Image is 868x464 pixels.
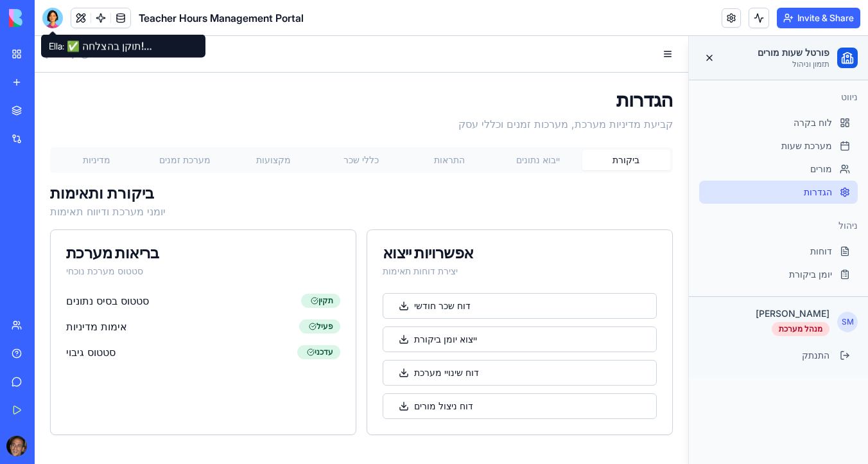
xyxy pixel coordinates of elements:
div: בריאות מערכת [31,210,306,225]
button: מדיניות [18,114,106,134]
h3: ניהול [664,183,823,196]
div: יצירת דוחות תאימות [348,229,622,242]
span: SM [803,276,823,296]
p: קביעת מדיניות מערכת, מערכות זמנים וכללי עסק [15,80,638,96]
a: יומן ביקורת [664,227,823,250]
div: אפשרויות ייצוא [348,210,622,225]
button: Invite & Share [777,8,860,28]
p: [PERSON_NAME] [664,271,795,284]
button: כללי שכר [282,114,370,134]
button: ייבוא נתונים [459,114,547,134]
span: לוח בקרה [759,80,797,93]
h1: הגדרות [15,52,638,75]
a: מערכת שעות [664,98,823,121]
div: תקין [266,258,306,272]
p: יומני מערכת ודיווח תאימות [15,168,638,183]
button: התנתק [664,308,823,331]
img: logo [9,9,89,27]
span: סטטוס בסיס נתונים [31,257,114,272]
div: פעיל [265,283,306,298]
span: Teacher Hours Management Portal [139,10,304,26]
button: ביקורת [548,114,636,134]
a: דוחות [664,204,823,227]
button: התראות [371,114,459,134]
div: סטטוס מערכת נוכחי [31,229,306,242]
p: תזמון וניהול [723,23,795,33]
div: [DATE] [10,12,55,24]
div: עדכני [263,309,306,323]
button: ייצוא יומן ביקורת [348,290,622,316]
button: דוח שינויי מערכת [348,324,622,350]
span: מורים [776,127,797,139]
a: לוח בקרה [664,75,823,98]
button: מקצועות [195,114,282,134]
span: יומן ביקורת [754,232,797,245]
button: דוח ניצול מורים [348,357,622,383]
h3: ניווט [664,55,823,67]
div: מנהל מערכת [737,286,795,300]
a: מורים [664,121,823,145]
img: ACg8ocKwlY-G7EnJG7p3bnYwdp_RyFFHyn9MlwQjYsG_56ZlydI1TXjL_Q=s96-c [6,436,27,456]
span: סטטוס גיבוי [31,308,81,324]
button: מערכת זמנים [106,114,194,134]
span: מערכת שעות [747,103,797,116]
h1: פורטל שעות מורים [723,10,795,23]
h2: ביקורת ותאימות [15,147,638,168]
a: הגדרות [664,145,823,168]
span: הגדרות [769,150,797,163]
span: אימות מדיניות [31,283,92,298]
button: דוח שכר חודשי [348,257,622,283]
span: דוחות [776,209,797,222]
